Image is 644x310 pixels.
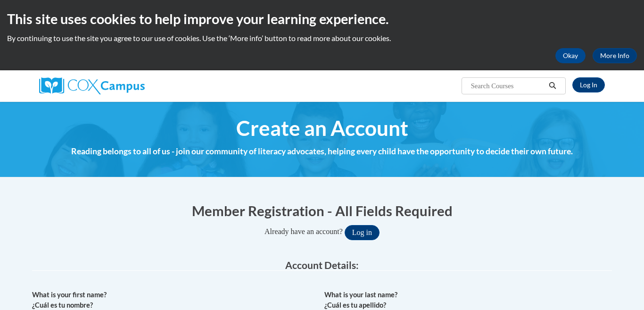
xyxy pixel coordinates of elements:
[236,116,408,141] span: Create an Account
[572,77,605,92] a: Log In
[264,227,343,235] span: Already have an account?
[593,48,637,63] a: More Info
[555,48,586,63] button: Okay
[7,9,637,28] h2: This site uses cookies to help improve your learning experience.
[345,225,380,240] button: Log in
[545,80,560,92] button: Search
[7,33,637,43] p: By continuing to use the site you agree to our use of cookies. Use the ‘More info’ button to read...
[39,77,145,94] img: Cox Campus
[285,259,359,271] span: Account Details:
[470,80,545,92] input: Search Courses
[32,201,612,220] h1: Member Registration - All Fields Required
[32,145,612,158] h4: Reading belongs to all of us - join our community of literacy advocates, helping every child have...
